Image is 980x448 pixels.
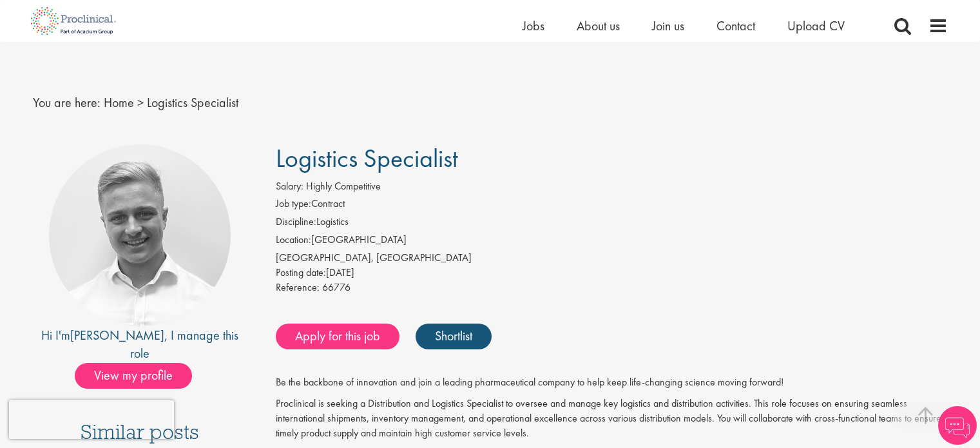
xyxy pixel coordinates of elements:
[276,233,311,248] label: Location:
[276,179,303,194] label: Salary:
[577,17,620,34] a: About us
[276,375,948,390] p: Be the backbone of innovation and join a leading pharmaceutical company to help keep life-changin...
[147,94,238,111] span: Logistics Specialist
[137,94,144,111] span: >
[276,197,311,211] label: Job type:
[75,363,192,389] span: View my profile
[33,94,101,111] span: You are here:
[276,266,326,279] span: Posting date:
[276,324,399,349] a: Apply for this job
[523,17,544,34] a: Jobs
[938,406,977,445] img: Chatbot
[276,197,948,215] li: Contract
[276,142,458,175] span: Logistics Specialist
[652,17,684,34] a: Join us
[49,144,231,326] img: imeage of recruiter Joshua Bye
[276,215,316,229] label: Discipline:
[322,280,351,294] span: 66776
[276,280,320,295] label: Reference:
[276,266,948,280] div: [DATE]
[716,17,755,34] a: Contact
[276,396,948,441] p: Proclinical is seeking a Distribution and Logistics Specialist to oversee and manage key logistic...
[787,17,845,34] a: Upload CV
[104,94,134,111] a: breadcrumb link
[75,365,205,382] a: View my profile
[276,233,948,251] li: [GEOGRAPHIC_DATA]
[70,327,164,344] a: [PERSON_NAME]
[9,400,174,439] iframe: reCAPTCHA
[33,326,247,363] div: Hi I'm , I manage this role
[416,324,492,349] a: Shortlist
[276,251,948,266] div: [GEOGRAPHIC_DATA], [GEOGRAPHIC_DATA]
[276,215,948,233] li: Logistics
[306,179,381,193] span: Highly Competitive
